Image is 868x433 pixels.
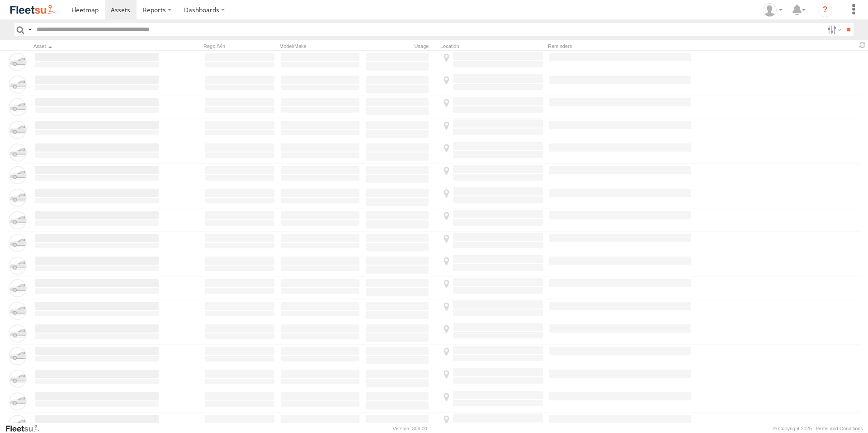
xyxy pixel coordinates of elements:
[364,43,437,49] div: Usage
[818,3,832,17] i: ?
[33,43,160,49] div: Click to Sort
[393,426,427,431] div: Version: 306.00
[203,43,276,49] div: Rego./Vin
[815,426,863,431] a: Terms and Conditions
[5,424,47,433] a: Visit our Website
[759,3,786,17] div: Wayne Betts
[26,23,33,36] label: Search Query
[548,43,693,49] div: Reminders
[279,43,361,49] div: Model/Make
[773,426,863,431] div: © Copyright 2025 -
[440,43,544,49] div: Location
[824,23,843,36] label: Search Filter Options
[9,4,56,16] img: fleetsu-logo-horizontal.svg
[857,41,868,49] span: Refresh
